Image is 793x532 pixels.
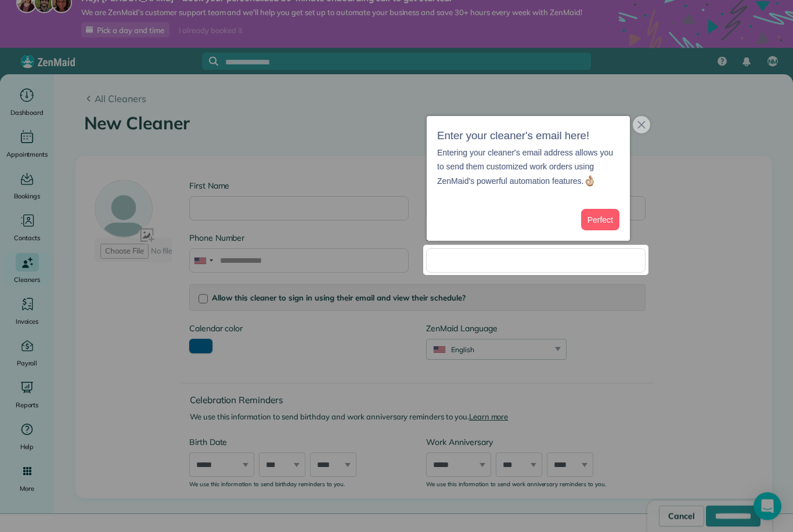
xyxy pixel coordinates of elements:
[581,209,619,231] button: Perfect
[633,117,650,134] button: close,
[437,127,619,146] h3: Enter your cleaner's email here!
[583,175,596,187] img: :ok_hand:
[437,146,619,189] p: Entering your cleaner's email address allows you to send them customized work orders using ZenMai...
[427,117,630,241] div: Enter your cleaner&amp;#39;s email here!Entering your cleaner&amp;#39;s email address allows you ...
